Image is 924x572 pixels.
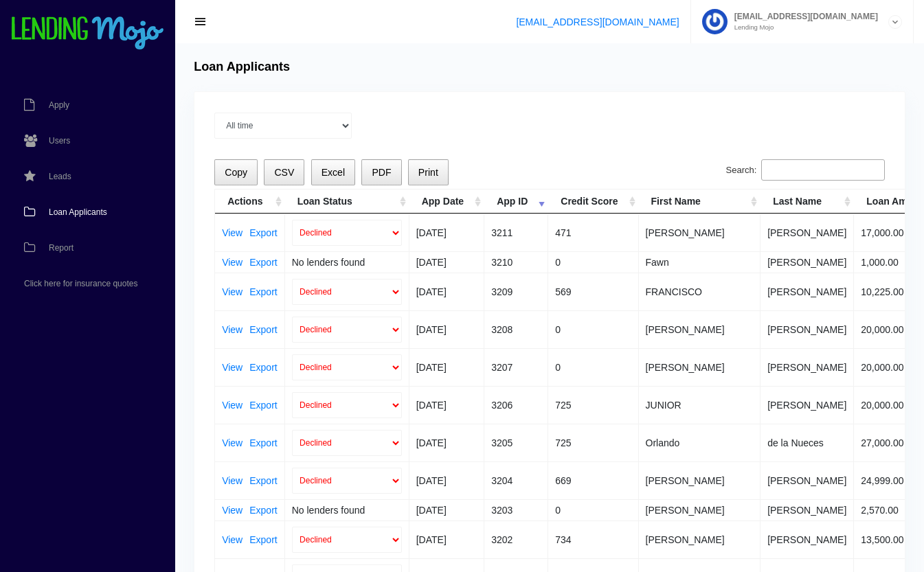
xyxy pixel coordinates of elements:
[760,251,854,273] td: [PERSON_NAME]
[249,325,277,334] a: Export
[548,310,638,348] td: 0
[409,214,484,251] td: [DATE]
[639,214,761,251] td: [PERSON_NAME]
[249,258,277,267] a: Export
[322,167,345,178] span: Excel
[49,101,69,109] span: Apply
[760,273,854,310] td: [PERSON_NAME]
[249,400,277,410] a: Export
[548,214,638,251] td: 471
[761,159,885,181] input: Search:
[484,348,548,386] td: 3207
[484,386,548,424] td: 3206
[548,386,638,424] td: 725
[639,251,761,273] td: Fawn
[311,159,356,186] button: Excel
[249,363,277,372] a: Export
[274,167,294,178] span: CSV
[484,310,548,348] td: 3208
[484,190,548,214] th: App ID: activate to sort column ascending
[222,363,243,372] a: View
[409,520,484,558] td: [DATE]
[408,159,449,186] button: Print
[484,273,548,310] td: 3209
[760,424,854,461] td: de la Nueces
[222,535,243,545] a: View
[639,310,761,348] td: [PERSON_NAME]
[760,214,854,251] td: [PERSON_NAME]
[225,167,247,178] span: Copy
[760,461,854,499] td: [PERSON_NAME]
[249,287,277,297] a: Export
[548,520,638,558] td: 734
[639,520,761,558] td: [PERSON_NAME]
[548,251,638,273] td: 0
[728,12,878,21] span: [EMAIL_ADDRESS][DOMAIN_NAME]
[409,251,484,273] td: [DATE]
[49,172,71,181] span: Leads
[639,273,761,310] td: FRANCISCO
[760,499,854,520] td: [PERSON_NAME]
[222,476,243,485] a: View
[409,499,484,520] td: [DATE]
[484,461,548,499] td: 3204
[285,251,409,273] td: No lenders found
[548,190,638,214] th: Credit Score: activate to sort column ascending
[726,159,885,181] label: Search:
[639,348,761,386] td: [PERSON_NAME]
[484,520,548,558] td: 3202
[222,287,243,297] a: View
[639,190,761,214] th: First Name: activate to sort column ascending
[361,159,401,186] button: PDF
[409,348,484,386] td: [DATE]
[702,9,728,34] img: Profile image
[409,310,484,348] td: [DATE]
[760,520,854,558] td: [PERSON_NAME]
[222,505,243,515] a: View
[639,424,761,461] td: Orlando
[760,386,854,424] td: [PERSON_NAME]
[484,499,548,520] td: 3203
[639,461,761,499] td: [PERSON_NAME]
[548,499,638,520] td: 0
[214,159,258,186] button: Copy
[760,190,854,214] th: Last Name: activate to sort column ascending
[194,60,290,75] h4: Loan Applicants
[639,499,761,520] td: [PERSON_NAME]
[484,251,548,273] td: 3210
[372,167,391,178] span: PDF
[409,424,484,461] td: [DATE]
[484,214,548,251] td: 3211
[222,228,243,238] a: View
[249,535,277,545] a: Export
[409,190,484,214] th: App Date: activate to sort column ascending
[215,190,285,214] th: Actions: activate to sort column ascending
[548,461,638,499] td: 669
[516,16,679,27] a: [EMAIL_ADDRESS][DOMAIN_NAME]
[264,159,304,186] button: CSV
[222,400,243,410] a: View
[49,137,70,145] span: Users
[548,424,638,461] td: 725
[24,279,137,288] span: Click here for insurance quotes
[249,438,277,448] a: Export
[409,386,484,424] td: [DATE]
[409,273,484,310] td: [DATE]
[728,24,878,31] small: Lending Mojo
[548,348,638,386] td: 0
[249,505,277,515] a: Export
[222,438,243,448] a: View
[760,348,854,386] td: [PERSON_NAME]
[49,208,107,216] span: Loan Applicants
[285,499,409,520] td: No lenders found
[409,461,484,499] td: [DATE]
[222,258,243,267] a: View
[484,424,548,461] td: 3205
[639,386,761,424] td: JUNIOR
[222,325,243,334] a: View
[418,167,438,178] span: Print
[249,476,277,485] a: Export
[10,16,165,51] img: logo-small.png
[49,244,74,252] span: Report
[760,310,854,348] td: [PERSON_NAME]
